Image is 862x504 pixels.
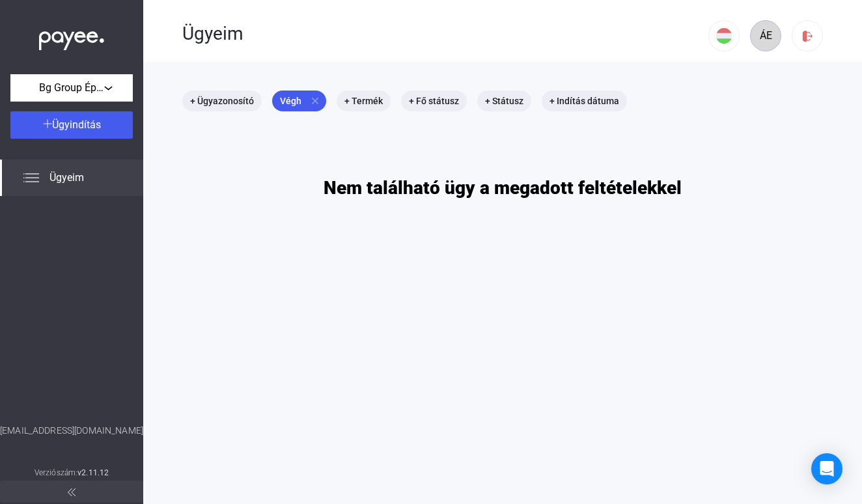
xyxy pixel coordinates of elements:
[49,170,84,186] span: Ügyeim
[23,170,39,186] img: list.svg
[401,91,467,111] mat-chip: + Fő státusz
[708,20,740,51] button: HU
[801,29,814,43] img: logout-red
[477,91,531,111] mat-chip: + Státusz
[77,468,109,477] strong: v2.11.12
[182,91,262,111] mat-chip: + Ügyazonosító
[792,20,823,51] button: logout-red
[43,119,52,128] img: plus-white.svg
[755,28,777,44] div: ÁE
[811,453,842,484] div: Open Intercom Messenger
[182,23,708,45] div: Ügyeim
[68,488,76,496] img: arrow-double-left-grey.svg
[716,28,732,44] img: HU
[324,176,682,199] h1: Nem található ügy a megadott feltételekkel
[750,20,781,51] button: ÁE
[10,74,133,102] button: Bg Group Építő Kft.
[272,91,326,111] mat-chip: Végh
[39,24,104,51] img: white-payee-white-dot.svg
[10,111,133,139] button: Ügyindítás
[309,95,321,107] mat-icon: close
[542,91,627,111] mat-chip: + Indítás dátuma
[337,91,391,111] mat-chip: + Termék
[39,80,104,96] span: Bg Group Építő Kft.
[52,119,101,131] span: Ügyindítás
